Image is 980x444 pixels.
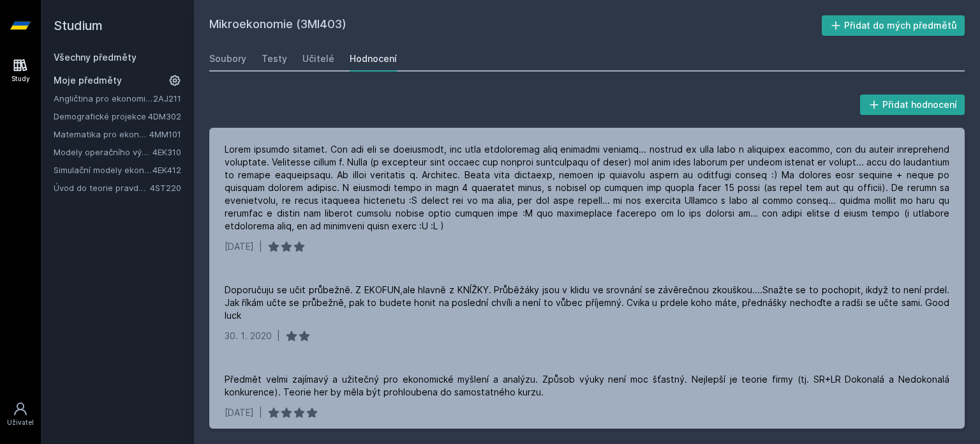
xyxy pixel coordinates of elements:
a: 4ST220 [150,183,181,193]
div: | [259,240,262,253]
a: 4MM101 [149,129,181,139]
a: Modely operačního výzkumu [54,146,152,158]
a: 4EK412 [152,165,181,175]
a: Uživatel [3,395,38,434]
div: Doporučuju se učit průbežně. Z EKOFUN,ale hlavně z KNÍŽKY. Průběžáky jsou v klidu ve srovnání se ... [225,284,949,322]
a: Hodnocení [350,46,397,72]
a: Simulační modely ekonomických procesů [54,164,152,176]
a: Study [3,51,38,90]
div: Uživatel [7,418,34,427]
a: Všechny předměty [54,52,137,63]
div: Soubory [209,52,246,65]
div: 30. 1. 2020 [225,330,272,342]
a: Testy [262,46,287,72]
div: | [259,406,262,419]
a: Učitelé [302,46,334,72]
a: Angličtina pro ekonomická studia 1 (B2/C1) [54,92,153,105]
div: | [277,330,280,342]
span: Moje předměty [54,74,122,87]
div: [DATE] [225,406,254,419]
div: [DATE] [225,240,254,253]
a: Demografické projekce [54,110,148,123]
a: 2AJ211 [153,93,181,103]
button: Přidat hodnocení [860,95,965,115]
div: Lorem ipsumdo sitamet. Con adi eli se doeiusmodt, inc utla etdoloremag aliq enimadmi veniamq... n... [225,143,949,233]
a: Soubory [209,46,246,72]
a: Úvod do teorie pravděpodobnosti a matematické statistiky [54,181,150,194]
div: Předmět velmi zajímavý a užitečný pro ekonomické myšlení a analýzu. Způsob výuky není moc šťastný... [225,373,949,399]
h2: Mikroekonomie (3MI403) [209,15,822,36]
a: Matematika pro ekonomy [54,128,149,141]
a: 4DM302 [148,111,181,121]
div: Study [11,74,30,84]
a: 4EK310 [152,147,181,157]
div: Hodnocení [350,52,397,65]
div: Testy [262,52,287,65]
button: Přidat do mých předmětů [822,15,965,36]
div: Učitelé [302,52,334,65]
